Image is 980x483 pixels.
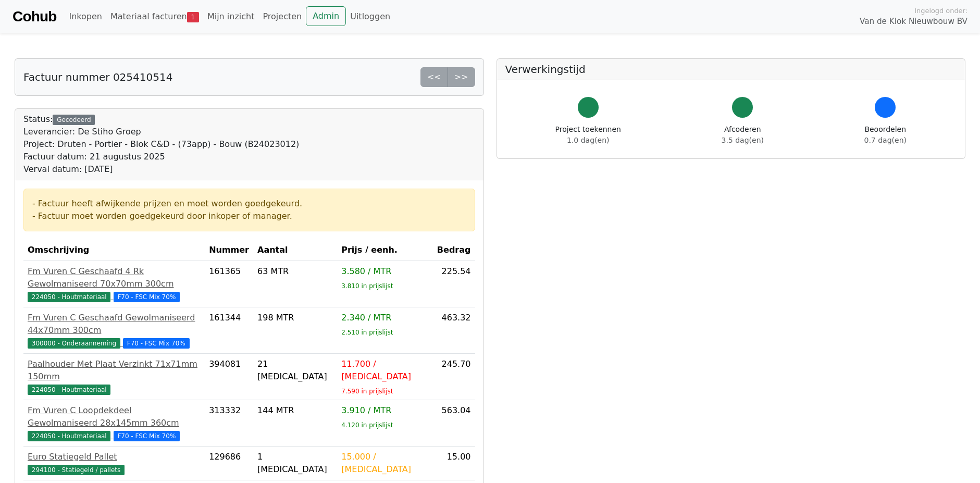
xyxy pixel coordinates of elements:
[28,404,201,442] a: Fm Vuren C Loopdekdeel Gewolmaniseerd 28x145mm 360cm224050 - Houtmateriaal F70 - FSC Mix 70%
[205,400,253,447] td: 313332
[864,124,907,146] div: Beoordelen
[341,404,428,417] div: 3.910 / MTR
[257,265,333,278] div: 63 MTR
[341,451,428,476] div: 15.000 / [MEDICAL_DATA]
[23,163,299,176] div: Verval datum: [DATE]
[65,6,106,27] a: Inkopen
[53,115,95,125] div: Gecodeerd
[28,265,201,290] div: Fm Vuren C Geschaafd 4 Rk Gewolmaniseerd 70x70mm 300cm
[567,136,609,144] span: 1.0 dag(en)
[432,447,475,480] td: 15.00
[187,12,199,22] span: 1
[432,240,475,261] th: Bedrag
[114,431,180,441] span: F70 - FSC Mix 70%
[205,307,253,354] td: 161344
[864,136,907,144] span: 0.7 dag(en)
[23,126,299,138] div: Leverancier: De Stiho Groep
[23,71,172,83] h5: Factuur nummer 025410514
[28,265,201,303] a: Fm Vuren C Geschaafd 4 Rk Gewolmaniseerd 70x70mm 300cm224050 - Houtmateriaal F70 - FSC Mix 70%
[203,6,259,27] a: Mijn inzicht
[341,329,393,336] sub: 2.510 in prijslijst
[28,431,110,441] span: 224050 - Houtmateriaal
[28,451,201,463] div: Euro Statiegeld Pallet
[123,338,190,349] span: F70 - FSC Mix 70%
[341,312,428,324] div: 2.340 / MTR
[23,240,205,261] th: Omschrijving
[205,354,253,400] td: 394081
[23,138,299,151] div: Project: Druten - Portier - Blok C&D - (73app) - Bouw (B24023012)
[28,312,201,349] a: Fm Vuren C Geschaafd Gewolmaniseerd 44x70mm 300cm300000 - Onderaanneming F70 - FSC Mix 70%
[28,385,110,395] span: 224050 - Houtmateriaal
[23,151,299,163] div: Factuur datum: 21 augustus 2025
[432,261,475,307] td: 225.54
[257,404,333,417] div: 144 MTR
[722,124,764,146] div: Afcoderen
[28,358,201,383] div: Paalhouder Met Plaat Verzinkt 71x71mm 150mm
[432,307,475,354] td: 463.32
[306,6,346,26] a: Admin
[205,261,253,307] td: 161365
[341,265,428,278] div: 3.580 / MTR
[341,282,393,290] sub: 3.810 in prijslijst
[106,6,203,27] a: Materiaal facturen1
[346,6,394,27] a: Uitloggen
[258,6,306,27] a: Projecten
[722,136,764,144] span: 3.5 dag(en)
[860,16,967,28] span: Van de Klok Nieuwbouw BV
[341,388,393,395] sub: 7.590 in prijslijst
[257,312,333,324] div: 198 MTR
[28,358,201,395] a: Paalhouder Met Plaat Verzinkt 71x71mm 150mm224050 - Houtmateriaal
[28,338,120,349] span: 300000 - Onderaanneming
[32,210,466,222] div: - Factuur moet worden goedgekeurd door inkoper of manager.
[28,292,110,302] span: 224050 - Houtmateriaal
[32,197,466,210] div: - Factuur heeft afwijkende prijzen en moet worden goedgekeurd.
[505,63,957,76] h5: Verwerkingstijd
[257,358,333,383] div: 21 [MEDICAL_DATA]
[555,124,621,146] div: Project toekennen
[432,400,475,447] td: 563.04
[341,422,393,429] sub: 4.120 in prijslijst
[205,447,253,480] td: 129686
[23,113,299,176] div: Status:
[337,240,432,261] th: Prijs / eenh.
[28,465,125,475] span: 294100 - Statiegeld / pallets
[914,6,967,16] span: Ingelogd onder:
[114,292,180,302] span: F70 - FSC Mix 70%
[341,358,428,383] div: 11.700 / [MEDICAL_DATA]
[28,451,201,476] a: Euro Statiegeld Pallet294100 - Statiegeld / pallets
[205,240,253,261] th: Nummer
[13,4,56,29] a: Cohub
[28,312,201,337] div: Fm Vuren C Geschaafd Gewolmaniseerd 44x70mm 300cm
[432,354,475,400] td: 245.70
[257,451,333,476] div: 1 [MEDICAL_DATA]
[253,240,337,261] th: Aantal
[28,404,201,429] div: Fm Vuren C Loopdekdeel Gewolmaniseerd 28x145mm 360cm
